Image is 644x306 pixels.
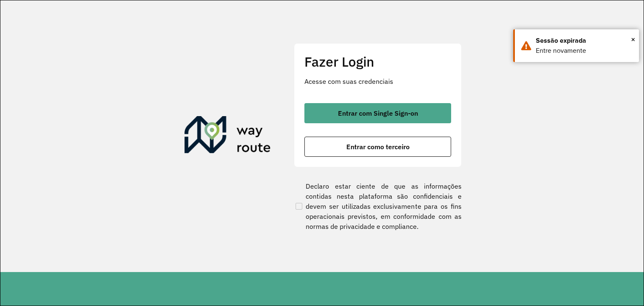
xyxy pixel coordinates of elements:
span: × [631,33,635,46]
div: Entre novamente [536,46,633,56]
span: Entrar com Single Sign-on [338,110,418,117]
h2: Fazer Login [304,54,451,70]
button: button [304,137,451,157]
img: Roteirizador AmbevTech [184,116,271,156]
p: Acesse com suas credenciais [304,76,451,86]
span: Entrar como terceiro [346,143,410,150]
button: Close [631,33,635,46]
div: Sessão expirada [536,36,633,46]
button: button [304,103,451,123]
label: Declaro estar ciente de que as informações contidas nesta plataforma são confidenciais e devem se... [294,181,462,231]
